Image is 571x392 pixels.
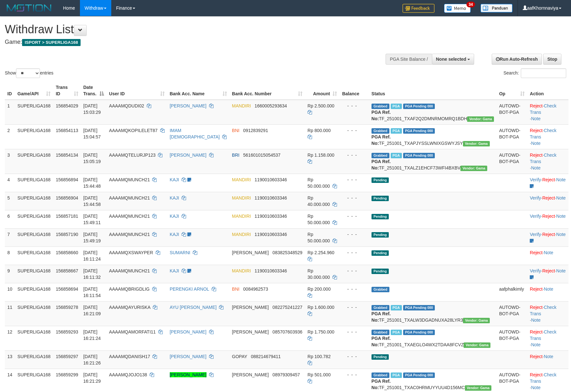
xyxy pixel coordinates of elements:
[308,195,330,207] span: Rp 40.000.000
[369,100,497,125] td: TF_251001_TXAF2Q2DMNRMOMRQ1BDH
[56,232,78,237] span: 156857190
[109,177,150,182] span: AAAAMQMUNCH21
[391,128,402,134] span: Marked by aafchhiseyha
[467,116,494,122] span: Vendor URL: https://trx31.1velocity.biz
[531,141,541,146] a: Note
[5,192,15,210] td: 5
[530,103,543,108] a: Reject
[22,39,81,46] span: ISPORT > SUPERLIGA168
[83,128,101,139] span: [DATE] 15:04:57
[342,268,366,274] div: - - -
[530,232,541,237] a: Verify
[543,54,561,65] a: Stop
[15,247,53,265] td: SUPERLIGA168
[497,82,527,100] th: Op: activate to sort column ascending
[530,103,556,115] a: Check Trans
[464,342,490,348] span: Vendor URL: https://trx31.1velocity.biz
[342,353,366,360] div: - - -
[83,305,101,316] span: [DATE] 16:21:09
[372,110,391,121] b: PGA Ref. No:
[463,141,490,146] span: Vendor URL: https://trx31.1velocity.biz
[308,268,330,280] span: Rp 30.000.000
[83,329,101,341] span: [DATE] 16:21:24
[444,4,471,13] img: Button%20Memo.svg
[372,372,389,378] span: Grabbed
[530,177,541,182] a: Verify
[83,250,101,262] span: [DATE] 16:11:24
[497,100,527,125] td: AUTOWD-BOT-PGA
[391,372,402,378] span: Marked by aafheankoy
[463,318,490,323] span: Vendor URL: https://trx31.1velocity.biz
[527,124,568,149] td: · ·
[272,305,302,310] span: Copy 082275241227 to clipboard
[5,39,374,45] h4: Game:
[372,354,389,360] span: Pending
[170,232,179,237] a: KAJI
[391,104,402,109] span: Marked by aafsoycanthlai
[109,372,147,377] span: AAAAMQJOJO138
[232,232,251,237] span: MANDIRI
[251,354,281,359] span: Copy 088214679411 to clipboard
[403,4,434,13] img: Feedback.jpg
[340,82,369,100] th: Balance
[170,128,220,139] a: IMAM [DEMOGRAPHIC_DATA]
[83,232,101,243] span: [DATE] 15:49:19
[342,304,366,310] div: - - -
[5,68,53,78] label: Show entries
[530,329,556,341] a: Check Trans
[15,124,53,149] td: SUPERLIGA168
[56,177,78,182] span: 156856894
[342,152,366,158] div: - - -
[56,153,78,158] span: 156854134
[15,210,53,228] td: SUPERLIGA168
[109,268,150,273] span: AAAAMQMUNCH21
[56,354,78,359] span: 156859297
[308,329,334,334] span: Rp 1.750.000
[342,195,366,201] div: - - -
[527,228,568,247] td: · ·
[170,286,209,292] a: PERENGKI ARNOL
[497,149,527,174] td: AUTOWD-BOT-PGA
[372,330,389,335] span: Grabbed
[15,228,53,247] td: SUPERLIGA168
[305,82,340,100] th: Amount: activate to sort column ascending
[232,128,239,133] span: BNI
[530,128,543,133] a: Reject
[372,214,389,219] span: Pending
[542,232,555,237] a: Reject
[391,330,402,335] span: Marked by aafheankoy
[527,301,568,326] td: · ·
[5,149,15,174] td: 3
[403,104,435,109] span: PGA Pending
[465,385,492,391] span: Vendor URL: https://trx31.1velocity.biz
[308,286,331,292] span: Rp 200.000
[372,196,389,201] span: Pending
[527,174,568,192] td: · ·
[56,103,78,108] span: 156854029
[56,305,78,310] span: 156859278
[527,283,568,301] td: ·
[109,195,150,200] span: AAAAMQMUNCH21
[372,134,391,146] b: PGA Ref. No:
[372,250,389,256] span: Pending
[527,149,568,174] td: · ·
[521,68,566,78] input: Search:
[530,372,556,384] a: Check Trans
[497,124,527,149] td: AUTOWD-BOT-PGA
[5,247,15,265] td: 8
[308,305,334,310] span: Rp 1.600.000
[56,195,78,200] span: 156856904
[5,82,15,100] th: ID
[5,23,374,36] h1: Withdraw List
[243,286,268,292] span: Copy 0084962573 to clipboard
[504,68,566,78] label: Search:
[432,54,474,65] button: None selected
[109,214,150,219] span: AAAAMQMUNCH21
[83,177,101,189] span: [DATE] 15:44:48
[530,214,541,219] a: Verify
[530,372,543,377] a: Reject
[56,214,78,219] span: 156857181
[232,305,269,310] span: [PERSON_NAME]
[170,153,207,158] a: [PERSON_NAME]
[403,330,435,335] span: PGA Pending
